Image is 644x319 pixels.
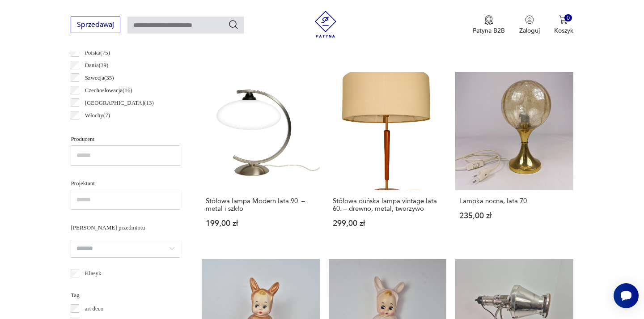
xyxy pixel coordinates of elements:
[71,290,180,300] p: Tag
[459,197,569,205] h3: Lampka nocna, lata 70.
[85,73,114,83] p: Szwecja ( 35 )
[473,26,505,35] p: Patyna B2B
[554,15,573,35] button: 0Koszyk
[455,72,573,244] a: Lampka nocna, lata 70.Lampka nocna, lata 70.235,00 zł
[519,15,540,35] button: Zaloguj
[333,220,442,227] p: 299,00 zł
[85,123,151,133] p: [GEOGRAPHIC_DATA] ( 6 )
[85,48,110,58] p: Polska ( 75 )
[312,11,339,38] img: Patyna - sklep z meblami i dekoracjami vintage
[484,15,493,25] img: Ikona medalu
[206,197,315,213] h3: Stółowa lampa Modern lata 90. – metal i szkło
[85,85,132,95] p: Czechosłowacja ( 16 )
[85,60,109,70] p: Dania ( 39 )
[85,304,104,314] p: art deco
[554,26,573,35] p: Koszyk
[519,26,540,35] p: Zaloguj
[71,134,180,144] p: Producent
[85,268,102,278] p: Klasyk
[85,111,110,120] p: Włochy ( 7 )
[206,220,315,227] p: 199,00 zł
[228,19,239,30] button: Szukaj
[329,72,446,244] a: Stółowa duńska lampa vintage lata 60. – drewno, metal, tworzywoStółowa duńska lampa vintage lata ...
[71,17,120,33] button: Sprzedawaj
[333,197,442,213] h3: Stółowa duńska lampa vintage lata 60. – drewno, metal, tworzywo
[71,22,120,29] a: Sprzedawaj
[71,179,180,188] p: Projektant
[85,98,154,108] p: [GEOGRAPHIC_DATA] ( 13 )
[202,72,319,244] a: Stółowa lampa Modern lata 90. – metal i szkłoStółowa lampa Modern lata 90. – metal i szkło199,00 zł
[564,14,572,22] div: 0
[559,15,568,24] img: Ikona koszyka
[473,15,505,35] button: Patyna B2B
[614,283,639,308] iframe: Smartsupp widget button
[459,212,569,220] p: 235,00 zł
[473,15,505,35] a: Ikona medaluPatyna B2B
[71,223,180,233] p: [PERSON_NAME] przedmiotu
[525,15,534,24] img: Ikonka użytkownika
